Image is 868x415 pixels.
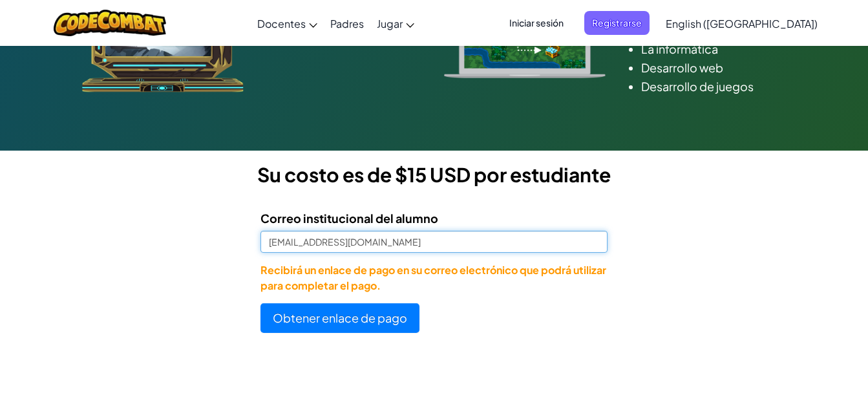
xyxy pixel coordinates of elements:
button: Iniciar sesión [502,11,571,35]
p: Recibirá un enlace de pago en su correo electrónico que podrá utilizar para completar el pago. [260,262,608,293]
label: Correo institucional del alumno [260,209,438,228]
li: Desarrollo web [641,58,787,77]
span: Docentes [257,17,306,30]
li: La informática [641,39,787,58]
img: Logotipo de CodeCombat [54,10,167,36]
span: English ([GEOGRAPHIC_DATA]) [666,17,818,30]
a: Docentes [251,6,324,41]
a: Jugar [370,6,421,41]
span: Jugar [377,17,403,30]
li: Desarrollo de juegos [641,77,787,96]
a: Padres [324,6,370,41]
button: Obtener enlace de pago [260,303,419,333]
a: English ([GEOGRAPHIC_DATA]) [659,6,824,41]
button: Registrarse [584,11,650,35]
